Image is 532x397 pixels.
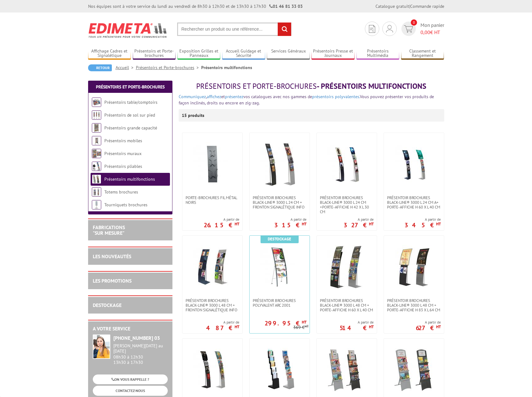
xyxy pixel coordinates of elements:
a: Affichage Cadres et Signalétique [88,48,131,59]
p: 345 € [405,223,441,227]
p: 627 € [416,326,441,330]
span: Présentoir brochures Black-Line® 3000 L 24 cm a+ porte-affiche H 60 x L 40 cm [387,195,441,209]
a: LES NOUVEAUTÉS [93,253,131,259]
input: rechercher [278,23,291,36]
a: Accueil [116,65,136,70]
img: Présentoirs mobiles [92,136,101,145]
a: Présentoirs et Porte-brochures [133,48,176,59]
img: devis rapide [404,25,413,33]
img: devis rapide [386,25,393,33]
a: Présentoir brochures Black-Line® 3000 L 48 cm + porte-affiche H 60 x L 40 cm [317,298,377,312]
img: Présentoirs pliables [92,162,101,171]
a: présentoirs polyvalentes. [312,94,360,99]
li: Présentoirs multifonctions [201,64,252,71]
span: 0 [411,19,417,26]
a: Présentoirs et Porte-brochures [96,84,165,90]
div: Nos équipes sont à votre service du lundi au vendredi de 8h30 à 12h30 et de 13h30 à 17h30 [88,3,303,9]
a: Tourniquets brochures [104,202,147,208]
span: Présentoir brochures Black-Line® 3000 L 48 cm + fronton signalétique info [186,298,239,312]
a: Présentoir Brochures polyvalent Arc 2001 [250,298,310,308]
a: LES PROMOTIONS [93,278,132,284]
font: , et vos catalogues avec nos gammes de [179,94,312,99]
sup: HT [235,324,239,329]
a: Commande rapide [410,3,444,9]
img: Présentoir brochures Black-Line® 3000 L 48 cm + fronton signalétique info [191,245,234,289]
a: DESTOCKAGE [93,302,122,308]
span: Présentoir Brochures polyvalent Arc 2001 [253,298,306,308]
img: widget-service.jpg [93,334,110,359]
span: A partir de [416,320,441,325]
sup: HT [235,221,239,227]
a: Présentoirs grande capacité [104,125,157,131]
p: 315 € [274,223,306,227]
a: Présentoirs table/comptoirs [104,99,157,105]
a: Retour [88,64,112,71]
span: Présentoir brochures Black-Line® 3000 L 48 cm + porte-affiche H 83 x L 64 cm [387,298,441,312]
img: Présentoir brochures Black-Line® 3000 L 48 cm + porte-affiche H 83 x L 64 cm [392,245,436,289]
a: Présentoirs Multimédia [356,48,400,59]
span: Présentoirs et Porte-brochures [196,81,317,91]
img: Présentoirs de sol sur pied [92,110,101,120]
h1: - Présentoirs multifonctions [179,82,444,90]
img: Présentoir Brochures Black-Line® 3000 L 24 cm + Fronton signalétique info [258,142,301,186]
a: Communiquez [179,94,206,99]
a: Présentoirs muraux [104,151,142,156]
span: Présentoir brochures Black-Line® 3000 L 48 cm + porte-affiche H 60 x L 40 cm [320,298,374,312]
img: devis rapide [369,25,375,33]
a: affichez [207,94,221,99]
a: CONTACTEZ-NOUS [93,386,168,395]
span: A partir de [340,320,374,325]
img: Présentoir brochures Black-Line® 3000 Larg. 24 cm + porte-affiche H 35 x L 23 cm [191,348,234,392]
strong: 01 46 81 33 03 [269,3,303,9]
span: A partir de [204,217,239,222]
a: Présentoirs et Porte-brochures [136,65,201,70]
a: Porte-brochures fil métal noirs [182,195,242,205]
img: Présentoir brochures Black-Line® 3000 L 48 cm + porte-affiche H 60 x L 40 cm [325,245,369,289]
p: 15 produits [182,109,205,122]
a: présentez [225,94,243,99]
a: Accueil Guidage et Sécurité [222,48,265,59]
a: devis rapide 0 Mon panier 0,00€ HT [400,22,444,36]
span: Porte-brochures fil métal noirs [186,195,239,205]
p: 327 € [344,223,374,227]
sup: HT [436,324,441,329]
a: ON VOUS RAPPELLE ? [93,374,168,384]
img: Présentoir brochures Black-Line® 3700 avec cadre A4 [392,348,436,392]
a: Présentoirs multifonctions [104,176,155,182]
img: Présentoirs brochures pliants Zig-Zag compacts 5 cases + sac de rangement - 2 Modèles Gris ou Noir [258,348,301,392]
p: 26.15 € [204,223,239,227]
p: 514 € [340,326,374,330]
img: Totems brochures [92,187,101,197]
sup: HT [369,324,374,329]
span: A partir de [405,217,441,222]
p: 369 € [293,325,309,330]
span: Mon panier [420,22,444,36]
span: A partir de [274,217,306,222]
img: Présentoirs multifonctions [92,174,101,184]
strong: [PHONE_NUMBER] 03 [113,335,160,341]
span: A partir de [344,217,374,222]
img: Présentoirs grande capacité [92,123,101,133]
sup: HT [302,319,306,325]
span: € HT [420,29,444,36]
img: Porte-brochures fil métal noirs [191,142,234,186]
p: 299.95 € [265,321,306,325]
span: Présentoir Brochures Black-Line® 3000 L 24 cm + Fronton signalétique info [253,195,306,209]
a: FABRICATIONS"Sur Mesure" [93,224,125,236]
img: Présentoirs table/comptoirs [92,98,101,107]
a: Présentoirs pliables [104,163,142,169]
a: Présentoirs de sol sur pied [104,112,155,118]
div: 08h30 à 12h30 13h30 à 17h30 [113,343,168,365]
h2: A votre service [93,326,168,332]
div: | [375,3,444,9]
img: Edimeta [88,19,168,42]
input: Rechercher un produit ou une référence... [177,23,291,36]
img: Présentoir Brochures Black-Line® 3000 L 24 cm +porte-affiche H 42 x L 30 cm [325,142,369,186]
img: Présentoir brochures Black-Line® 3000 L 24 cm a+ porte-affiche H 60 x L 40 cm [392,142,436,186]
span: 0,00 [420,29,430,35]
img: Présentoir brochures Black-Line® 3700 avec cadre A3 [325,348,369,392]
a: Présentoir brochures Black-Line® 3000 L 24 cm a+ porte-affiche H 60 x L 40 cm [384,195,444,209]
a: Catalogue gratuit [375,3,409,9]
span: Vous pouvez présenter vos produits de façon inclinés, droits ou encore en zig-zag. [179,94,434,106]
b: Destockage [268,236,291,242]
